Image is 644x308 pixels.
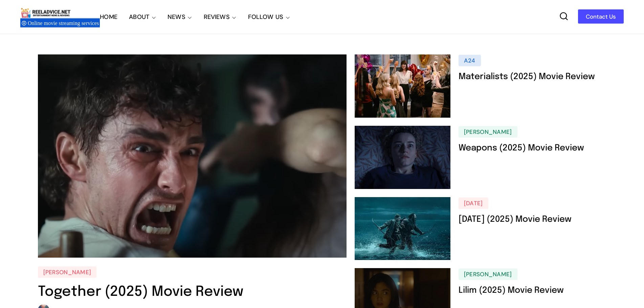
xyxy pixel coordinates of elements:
a: [PERSON_NAME] [459,126,517,138]
img: Together (2025) Movie Review [38,54,347,258]
div: Online movie streaming services [20,18,100,28]
img: Weapons (2025) Movie Review [355,126,450,189]
a: [DATE] (2025) Movie Review [459,215,572,224]
a: Lilim (2025) Movie Review [459,286,564,295]
a: Materialists (2025) Movie Review [459,72,595,81]
a: 28 Years Later (2025) Movie Review [355,197,459,260]
img: 28 Years Later (2025) Movie Review [355,197,450,260]
span: Online movie streaming services [28,20,101,26]
a: A24 [459,55,481,66]
a: [DATE] [459,197,488,209]
a: Weapons (2025) Movie Review [459,144,584,152]
img: Materialists (2025) Movie Review [355,54,450,118]
a: [PERSON_NAME] [459,268,517,280]
a: [PERSON_NAME] [38,266,97,278]
a: Contact Us [578,9,624,24]
img: Reel Advice Movie Reviews [20,6,71,19]
a: Weapons (2025) Movie Review [355,126,459,189]
a: Together (2025) Movie Review [38,285,243,299]
a: Materialists (2025) Movie Review [355,54,459,118]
